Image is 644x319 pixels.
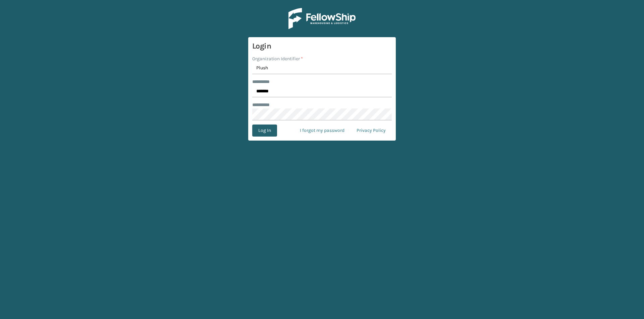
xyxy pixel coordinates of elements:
[294,125,351,137] a: I forgot my password
[351,125,392,137] a: Privacy Policy
[252,55,303,62] label: Organization Identifier
[252,125,277,137] button: Log In
[252,41,392,51] h3: Login
[288,8,356,29] img: Logo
